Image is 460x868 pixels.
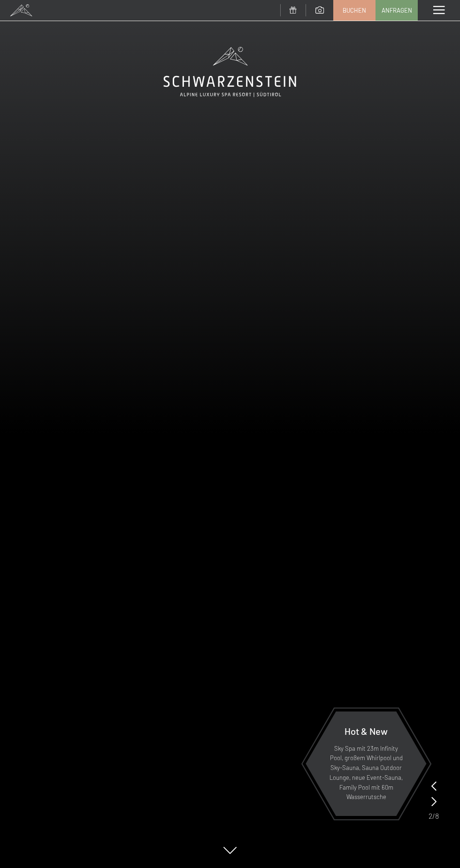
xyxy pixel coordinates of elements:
[435,811,439,821] span: 8
[329,744,404,802] p: Sky Spa mit 23m Infinity Pool, großem Whirlpool und Sky-Sauna, Sauna Outdoor Lounge, neue Event-S...
[343,6,366,15] span: Buchen
[345,725,388,737] span: Hot & New
[429,811,432,821] span: 2
[334,0,375,20] a: Buchen
[432,811,435,821] span: /
[139,456,216,466] span: Einwilligung Marketing*
[305,711,427,816] a: Hot & New Sky Spa mit 23m Infinity Pool, großem Whirlpool und Sky-Sauna, Sauna Outdoor Lounge, ne...
[382,6,412,15] span: Anfragen
[376,0,417,20] a: Anfragen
